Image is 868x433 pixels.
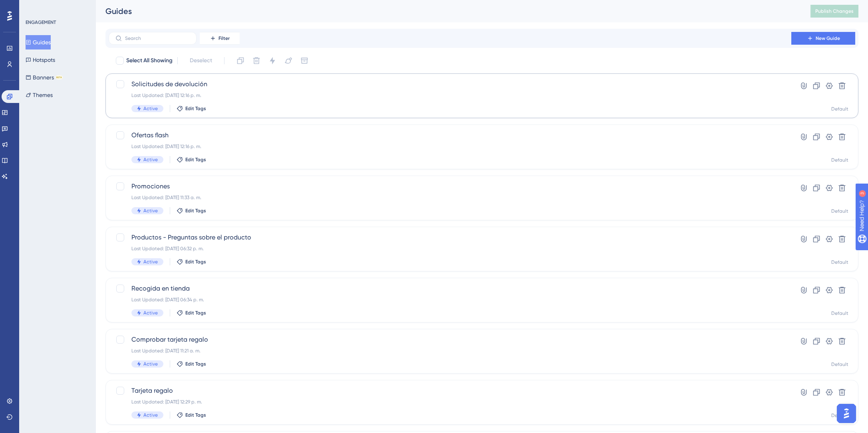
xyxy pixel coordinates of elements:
[131,79,769,89] span: Solicitudes de devolución
[177,412,206,418] button: Edit Tags
[831,412,848,419] div: Default
[185,208,206,214] span: Edit Tags
[143,412,158,418] span: Active
[185,156,206,163] span: Edit Tags
[26,88,53,102] button: Themes
[177,156,206,163] button: Edit Tags
[131,233,769,242] span: Productos - Preguntas sobre el producto
[131,297,769,303] div: Last Updated: [DATE] 06:34 p. m.
[131,130,769,140] span: Ofertas flash
[183,53,219,68] button: Deselect
[19,2,50,12] span: Need Help?
[810,5,858,18] button: Publish Changes
[791,32,855,45] button: New Guide
[177,361,206,367] button: Edit Tags
[56,75,63,79] div: BETA
[131,245,769,252] div: Last Updated: [DATE] 06:32 p. m.
[831,310,848,316] div: Default
[131,194,769,201] div: Last Updated: [DATE] 11:33 a. m.
[131,92,769,99] div: Last Updated: [DATE] 12:16 p. m.
[177,310,206,316] button: Edit Tags
[131,143,769,150] div: Last Updated: [DATE] 12:16 p. m.
[177,259,206,265] button: Edit Tags
[131,386,769,395] span: Tarjeta regalo
[26,19,56,26] div: ENGAGEMENT
[131,335,769,344] span: Comprobar tarjeta regalo
[56,4,58,10] div: 3
[218,35,230,42] span: Filter
[131,284,769,293] span: Recogida en tienda
[131,348,769,354] div: Last Updated: [DATE] 11:21 a. m.
[834,401,858,425] iframe: UserGuiding AI Assistant Launcher
[26,70,63,85] button: BannersBETA
[831,361,848,368] div: Default
[190,56,212,65] span: Deselect
[185,412,206,418] span: Edit Tags
[143,105,158,112] span: Active
[185,105,206,112] span: Edit Tags
[185,259,206,265] span: Edit Tags
[143,310,158,316] span: Active
[816,35,840,42] span: New Guide
[143,208,158,214] span: Active
[831,157,848,163] div: Default
[177,208,206,214] button: Edit Tags
[177,105,206,112] button: Edit Tags
[200,32,240,45] button: Filter
[105,6,791,17] div: Guides
[831,208,848,214] div: Default
[143,361,158,367] span: Active
[185,310,206,316] span: Edit Tags
[831,106,848,112] div: Default
[126,56,173,65] span: Select All Showing
[831,259,848,265] div: Default
[143,156,158,163] span: Active
[131,399,769,405] div: Last Updated: [DATE] 12:29 p. m.
[26,35,51,49] button: Guides
[815,8,854,14] span: Publish Changes
[125,36,190,41] input: Search
[143,259,158,265] span: Active
[26,53,55,67] button: Hotspots
[131,182,769,191] span: Promociones
[185,361,206,367] span: Edit Tags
